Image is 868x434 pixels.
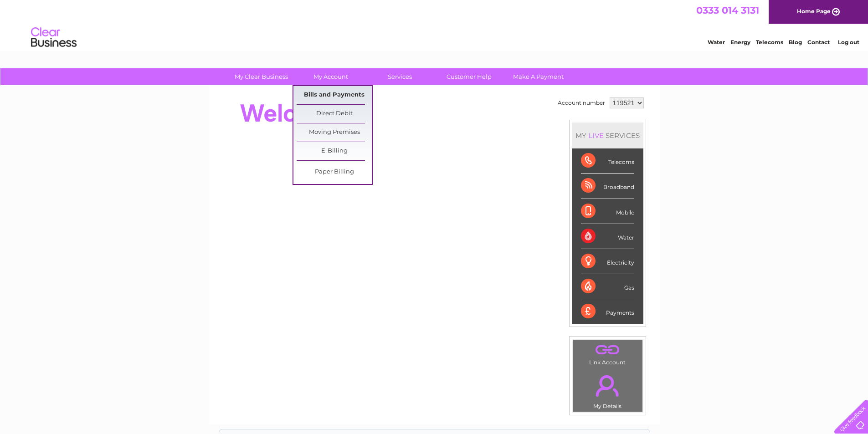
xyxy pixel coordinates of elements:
[362,68,437,85] a: Services
[581,224,634,249] div: Water
[224,68,299,85] a: My Clear Business
[575,370,640,402] a: .
[581,299,634,324] div: Payments
[297,142,372,160] a: E-Billing
[572,368,643,412] td: My Details
[297,123,372,142] a: Moving Premises
[586,131,606,140] div: LIVE
[431,68,507,85] a: Customer Help
[581,249,634,274] div: Electricity
[219,5,650,44] div: Clear Business is a trading name of Verastar Limited (registered in [GEOGRAPHIC_DATA] No. 3667643...
[297,163,372,181] a: Paper Billing
[789,39,802,46] a: Blog
[572,123,643,148] div: MY SERVICES
[581,199,634,224] div: Mobile
[501,68,576,85] a: Make A Payment
[575,342,640,358] a: .
[31,24,77,51] img: logo.png
[696,5,759,16] a: 0333 014 3131
[293,68,368,85] a: My Account
[581,174,634,199] div: Broadband
[807,39,830,46] a: Contact
[581,274,634,299] div: Gas
[572,339,643,368] td: Link Account
[581,148,634,174] div: Telecoms
[708,39,725,46] a: Water
[555,95,607,111] td: Account number
[297,86,372,104] a: Bills and Payments
[838,39,859,46] a: Log out
[756,39,783,46] a: Telecoms
[297,105,372,123] a: Direct Debit
[730,39,750,46] a: Energy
